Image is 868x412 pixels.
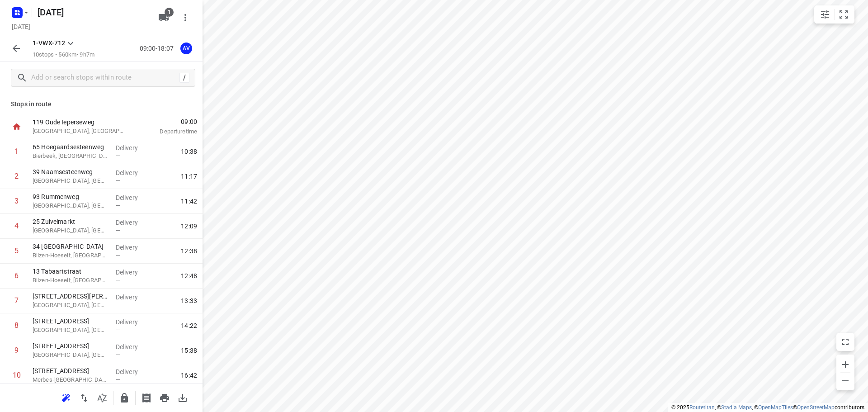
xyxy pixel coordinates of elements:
p: 1-VWX-712 [33,38,65,48]
a: OpenMapTiles [758,404,793,411]
p: [GEOGRAPHIC_DATA], [GEOGRAPHIC_DATA] [33,176,108,185]
p: 39 Naamsesteenweg [33,167,108,176]
p: Bierbeek, [GEOGRAPHIC_DATA] [33,152,108,161]
div: 9 [14,346,19,355]
a: OpenStreetMap [797,404,835,411]
button: Fit zoom [835,5,853,24]
h5: Donderdag 18 September [34,5,151,19]
p: Delivery [116,367,149,376]
span: — [116,202,120,209]
span: — [116,252,120,259]
input: Add or search stops within route [31,71,179,85]
p: Saint-Georges-sur-Meuse, Belgium [33,301,108,310]
p: 93 Rummenweg [33,192,108,201]
span: 15:38 [181,346,197,355]
div: 10 [13,371,21,379]
a: Stadia Maps [721,404,752,411]
span: — [116,302,120,308]
button: Lock route [115,389,133,407]
span: Download route [174,393,192,402]
span: — [116,177,120,184]
button: 1 [155,9,173,27]
p: Bilzen-Hoeselt, [GEOGRAPHIC_DATA] [33,276,108,285]
span: Reverse route [75,393,93,402]
div: 3 [14,197,19,205]
p: Delivery [116,218,149,227]
p: [GEOGRAPHIC_DATA], [GEOGRAPHIC_DATA] [33,350,108,360]
span: Print shipping labels [137,393,156,402]
span: 1 [165,8,174,17]
p: [GEOGRAPHIC_DATA], [GEOGRAPHIC_DATA] [33,326,108,335]
div: small contained button group [814,5,854,24]
div: 6 [14,271,19,280]
p: 34 [GEOGRAPHIC_DATA] [33,242,108,251]
button: AV [177,39,195,57]
p: Delivery [116,243,149,252]
div: 5 [14,246,19,255]
span: 12:38 [181,246,197,256]
span: — [116,376,120,383]
p: Delivery [116,317,149,327]
li: © 2025 , © , © © contributors [671,404,864,411]
div: 1 [14,147,19,156]
div: AV [180,43,192,54]
p: Delivery [116,268,149,277]
p: Delivery [116,342,149,351]
p: Delivery [116,193,149,202]
span: Reoptimize route [57,393,75,402]
p: Bilzen-Hoeselt, [GEOGRAPHIC_DATA] [33,251,108,260]
p: [GEOGRAPHIC_DATA], [GEOGRAPHIC_DATA] [33,226,108,235]
span: Print route [156,393,174,402]
p: [STREET_ADDRESS] [33,341,108,350]
h5: Project date [8,21,34,32]
span: — [116,277,120,284]
p: [GEOGRAPHIC_DATA], [GEOGRAPHIC_DATA] [33,127,127,136]
p: 13 Tabaartstraat [33,267,108,276]
span: 12:48 [181,271,197,280]
span: Sort by time window [93,393,111,402]
div: 4 [14,222,19,230]
p: Merbes-le-Château, Belgium [33,375,108,384]
p: Delivery [116,168,149,177]
span: — [116,327,120,333]
span: — [116,227,120,234]
p: [STREET_ADDRESS] [33,317,108,326]
span: 11:17 [181,172,197,181]
span: 10:38 [181,147,197,156]
div: 2 [14,172,19,180]
div: 8 [14,321,19,330]
p: [STREET_ADDRESS][PERSON_NAME] [33,292,108,301]
span: 12:09 [181,222,197,231]
p: 65 Hoegaardsesteenweg [33,142,108,152]
span: 14:22 [181,321,197,330]
span: 09:00 [137,117,197,126]
span: — [116,152,120,159]
p: 10 stops • 560km • 9h7m [33,51,94,59]
span: 16:42 [181,371,197,380]
span: 13:33 [181,296,197,305]
span: 11:42 [181,197,197,206]
div: 7 [14,296,19,305]
p: [STREET_ADDRESS] [33,366,108,375]
div: / [179,73,189,83]
p: [GEOGRAPHIC_DATA], [GEOGRAPHIC_DATA] [33,201,108,210]
p: Delivery [116,293,149,302]
p: Stops in route [11,99,192,109]
span: — [116,351,120,358]
p: 09:00-18:07 [140,44,177,53]
p: 25 Zuivelmarkt [33,217,108,226]
a: Routetitan [689,404,715,411]
span: Assigned to Axel Verzele [177,44,195,52]
p: Departure time [137,127,197,136]
p: 119 Oude Ieperseweg [33,118,127,127]
p: Delivery [116,143,149,152]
